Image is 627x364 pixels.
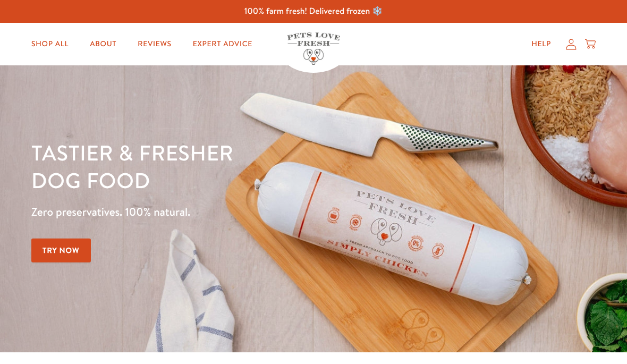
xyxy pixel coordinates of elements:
[23,33,77,55] a: Shop All
[31,202,408,222] p: Zero preservatives. 100% natural.
[81,33,125,55] a: About
[184,33,261,55] a: Expert Advice
[523,33,560,55] a: Help
[31,239,91,263] a: Try Now
[31,139,408,194] h1: Tastier & fresher dog food
[287,32,340,65] img: Pets Love Fresh
[129,33,180,55] a: Reviews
